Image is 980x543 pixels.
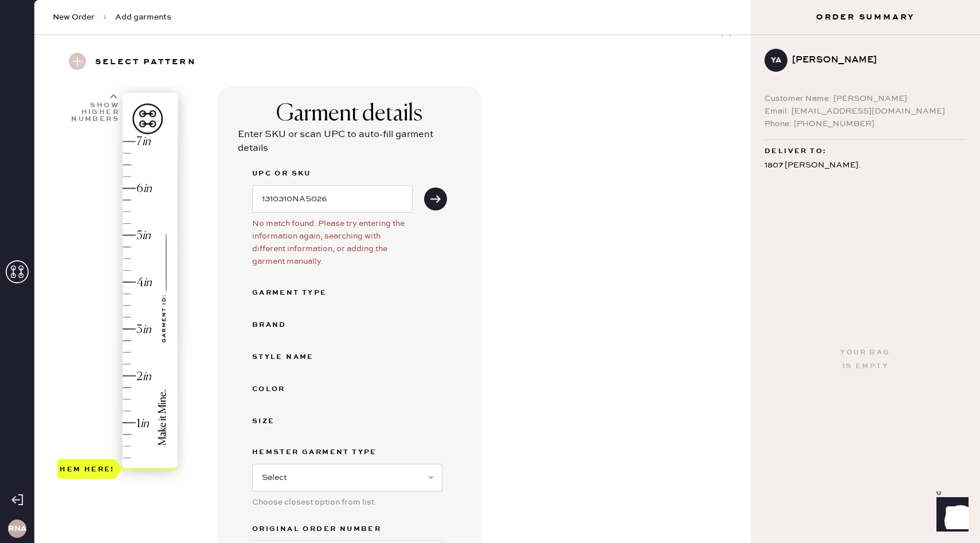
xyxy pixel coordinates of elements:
div: Phone: [PHONE_NUMBER] [765,118,966,130]
label: Hemster Garment Type [252,446,442,459]
h3: Select pattern [95,53,196,72]
div: Show higher numbers [70,102,119,123]
div: in [142,134,151,150]
img: image [123,93,178,468]
span: Deliver to: [765,144,826,158]
div: Brand [252,318,344,332]
div: Size [252,415,344,428]
span: New Order [53,11,95,23]
h3: Order Summary [751,11,980,23]
div: Garment Type [252,286,344,300]
div: 1807 [PERSON_NAME]. Unit C [GEOGRAPHIC_DATA] , TN 37203 [765,158,966,202]
span: Add garments [115,11,171,23]
label: Original Order Number [252,522,442,536]
div: No match found. Please try entering the information again, searching with different information, ... [252,217,413,268]
h3: YA [771,56,782,64]
div: Color [252,382,344,396]
div: Your bag is empty [840,346,890,373]
input: e.g. 1292213123 [252,185,413,213]
div: Hem here! [60,462,115,476]
label: UPC or SKU [252,167,413,181]
h3: RNA [8,525,26,533]
div: Email: [EMAIL_ADDRESS][DOMAIN_NAME] [765,105,966,118]
div: [PERSON_NAME] [792,53,957,67]
div: Choose closest option from list. [252,496,442,509]
div: Enter SKU or scan UPC to auto-fill garment details [238,128,461,155]
div: Style name [252,350,344,364]
iframe: Front Chat [926,491,975,541]
div: Customer Name: [PERSON_NAME] [765,92,966,105]
div: 7 [136,134,142,150]
div: Garment details [276,100,422,128]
